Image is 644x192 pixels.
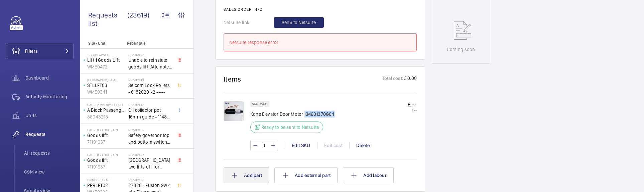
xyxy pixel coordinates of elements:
[224,167,269,183] button: Add part
[87,178,126,182] p: Prince Regent
[382,75,403,83] p: Total cost:
[127,41,171,46] p: Repair title
[229,39,411,46] div: Netsuite response error
[349,142,376,149] div: Delete
[87,139,126,145] p: 71191637
[343,167,394,183] button: Add labour
[128,132,172,145] span: Safety governor top and bottom switches not working from an immediate defect. Lift passenger lift...
[87,63,126,70] p: WME0472
[224,101,244,121] img: ccV5Q08QNngrOCtJetdSypZvfl_oBYujKA90Km62DVFJ-aDp.jpeg
[87,163,126,170] p: 71191637
[24,169,74,175] span: CSM view
[88,11,127,28] span: Requests list
[25,131,74,138] span: Requests
[408,108,417,112] p: £ --
[87,53,126,57] p: 107 Cheapside
[87,132,126,139] p: Goods lift
[128,103,172,107] h2: R22-02417
[408,101,417,108] p: £ --
[224,75,241,83] h1: Items
[25,75,74,81] span: Dashboard
[87,153,126,157] p: UAL - High Holborn
[224,7,417,12] h2: Sales order info
[128,157,172,170] span: [GEOGRAPHIC_DATA] two lifts off for safety governor rope switches at top and bottom. Immediate de...
[274,17,324,28] button: Send to Netsuite
[24,150,74,156] span: All requests
[128,78,172,82] h2: R22-02413
[87,113,126,120] p: 88043218
[87,89,126,95] p: WME0341
[87,107,126,113] p: A Block Passenger Lift 2 (B) L/H
[285,142,317,149] div: Edit SKU
[252,103,268,105] p: SKU 16498
[250,111,335,117] p: Kone Elevator Door Motor KM601370G04
[274,167,338,183] button: Add external part
[87,82,126,89] p: STLLFT03
[128,57,172,70] span: Unable to reinstate goods lift. Attempted to swap control boards with PL2, no difference. Technic...
[80,41,124,46] p: Site - Unit
[403,75,417,83] p: £ 0.00
[87,157,126,163] p: Goods lift
[128,53,172,57] h2: R22-02428
[25,112,74,119] span: Units
[128,153,172,157] h2: R22-02427
[87,78,126,82] p: [GEOGRAPHIC_DATA]
[128,107,172,120] span: Oil collector pot 16mm guide - 11482 x2
[87,182,126,189] p: PRRLFT02
[128,82,172,95] span: Selcom Lock Rollers - 6182020 x2 -----
[282,19,316,26] span: Send to Netsuite
[128,178,172,182] h2: R22-02435
[87,57,126,63] p: Lift 1 Goods Lift
[87,103,126,107] p: UAL - Camberwell College of Arts
[25,48,38,54] span: Filters
[7,43,74,59] button: Filters
[87,128,126,132] p: UAL - High Holborn
[128,128,172,132] h2: R22-02432
[261,124,319,131] p: Ready to be sent to Netsuite
[25,93,74,100] span: Activity Monitoring
[447,46,475,53] p: Coming soon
